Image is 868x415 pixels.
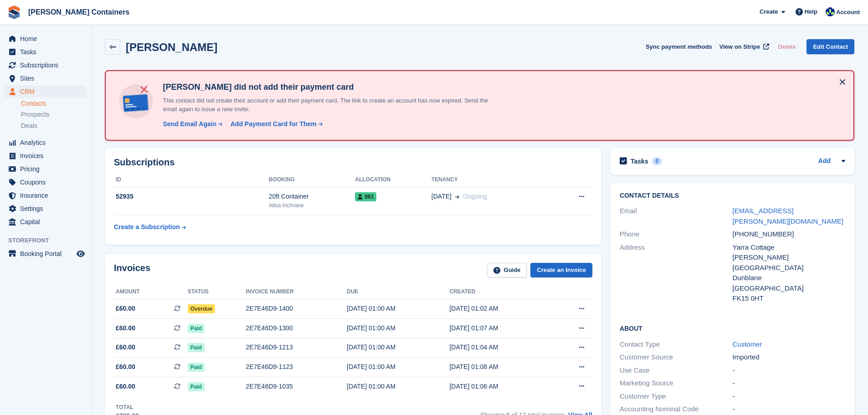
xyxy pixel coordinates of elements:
div: Customer Type [620,391,732,402]
div: Customer Source [620,352,732,363]
div: [GEOGRAPHIC_DATA] [733,283,845,294]
a: Preview store [75,248,86,259]
a: Customer [733,340,762,348]
h2: Contact Details [620,192,845,200]
div: Send Email Again [163,119,216,129]
th: Amount [114,285,188,299]
h2: Subscriptions [114,157,592,168]
a: Edit Contact [806,39,854,54]
a: menu [5,215,86,228]
div: Contact Type [620,339,732,350]
div: Create a Subscription [114,222,180,232]
button: Sync payment methods [646,39,712,54]
div: 2E7E46D9-1035 [246,382,347,391]
span: Storefront [8,236,91,245]
span: £60.00 [116,323,135,333]
div: - [733,404,845,415]
div: Imported [733,352,845,363]
span: Paid [188,343,205,352]
a: menu [5,202,86,215]
th: ID [114,173,269,187]
button: Delete [774,39,799,54]
div: [DATE] 01:08 AM [449,362,552,372]
a: menu [5,176,86,189]
div: FK15 0HT [733,293,845,304]
div: [DATE] 01:00 AM [347,323,449,333]
span: Subscriptions [20,59,75,72]
img: no-card-linked-e7822e413c904bf8b177c4d89f31251c4716f9871600ec3ca5bfc59e148c83f4.svg [117,82,155,121]
th: Status [188,285,246,299]
a: Create an Invoice [530,263,592,278]
div: Dunblane [733,273,845,283]
a: menu [5,189,86,202]
span: Paid [188,324,205,333]
div: 0 [652,157,663,165]
th: Allocation [355,173,431,187]
div: Marketing Source [620,378,732,389]
div: Email [620,206,732,226]
span: £60.00 [116,343,135,352]
div: [DATE] 01:00 AM [347,304,449,313]
div: [PHONE_NUMBER] [733,229,845,240]
img: stora-icon-8386f47178a22dfd0bd8f6a31ec36ba5ce8667c1dd55bd0f319d3a0aa187defe.svg [7,5,21,19]
div: Address [620,242,732,304]
img: Audra Whitelaw [826,7,835,16]
div: Alloa Inchview [269,201,355,210]
span: [DATE] [431,192,452,201]
th: Tenancy [431,173,551,187]
a: Deals [21,121,86,131]
span: Overdue [188,304,216,313]
span: Capital [20,215,75,228]
a: menu [5,32,86,45]
h2: Tasks [631,157,648,165]
a: Prospects [21,110,86,119]
h2: [PERSON_NAME] [126,41,217,53]
span: £60.00 [116,362,135,372]
div: Accounting Nominal Code [620,404,732,415]
p: This contact did not create their account or add their payment card. The link to create an accoun... [159,96,501,114]
span: Prospects [21,110,49,119]
span: Settings [20,202,75,215]
h2: Invoices [114,263,150,278]
h2: About [620,323,845,333]
span: Booking Portal [20,247,75,260]
div: Yarra Cottage [733,242,845,253]
span: CRM [20,85,75,98]
a: View on Stripe [716,39,771,54]
th: Invoice number [246,285,347,299]
th: Due [347,285,449,299]
div: [DATE] 01:07 AM [449,323,552,333]
span: Paid [188,363,205,372]
a: menu [5,85,86,98]
span: Account [836,8,860,17]
span: £60.00 [116,382,135,391]
span: Paid [188,382,205,391]
a: menu [5,136,86,149]
h4: [PERSON_NAME] did not add their payment card [159,82,501,92]
div: 52935 [114,192,269,201]
span: £60.00 [116,304,135,313]
th: Booking [269,173,355,187]
div: 2E7E46D9-1300 [246,323,347,333]
span: Deals [21,122,37,130]
div: [DATE] 01:00 AM [347,343,449,352]
div: [DATE] 01:00 AM [347,362,449,372]
span: View on Stripe [719,42,760,51]
div: [PERSON_NAME][GEOGRAPHIC_DATA] [733,252,845,273]
a: menu [5,149,86,162]
span: Ongoing [463,193,487,200]
a: menu [5,247,86,260]
a: Contacts [21,99,86,108]
span: Coupons [20,176,75,189]
span: Create [760,7,778,16]
div: - [733,391,845,402]
div: - [733,378,845,389]
div: [DATE] 01:02 AM [449,304,552,313]
a: Add [818,156,831,167]
span: Tasks [20,46,75,58]
div: Use Case [620,365,732,376]
div: 2E7E46D9-1400 [246,304,347,313]
div: 2E7E46D9-1123 [246,362,347,372]
div: 20ft Container [269,192,355,201]
span: Invoices [20,149,75,162]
